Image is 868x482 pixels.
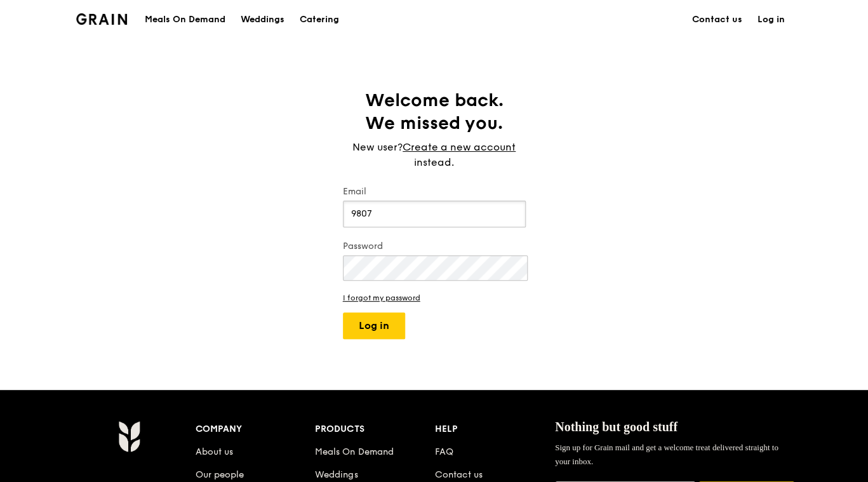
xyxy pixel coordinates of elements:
div: Company [196,420,316,438]
a: Meals On Demand [315,446,393,457]
a: Contact us [684,1,750,39]
a: Weddings [315,469,357,480]
a: Catering [292,1,347,39]
a: FAQ [435,446,453,457]
a: About us [196,446,233,457]
div: Catering [300,1,339,39]
a: Create a new account [403,140,516,155]
a: Log in [750,1,792,39]
span: Nothing but good stuff [555,420,678,434]
img: Grain [76,13,128,25]
div: Products [315,420,435,438]
span: instead. [414,156,454,168]
a: I forgot my password [343,293,526,302]
img: Grain [118,420,140,452]
h1: Welcome back. We missed you. [343,89,526,135]
div: Meals On Demand [145,1,225,39]
span: Sign up for Grain mail and get a welcome treat delivered straight to your inbox. [555,443,778,466]
button: Log in [343,312,405,339]
a: Contact us [435,469,483,480]
div: Weddings [241,1,284,39]
label: Email [343,185,526,198]
a: Weddings [233,1,292,39]
span: New user? [352,141,403,153]
a: Our people [196,469,244,480]
label: Password [343,240,526,253]
div: Help [435,420,555,438]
